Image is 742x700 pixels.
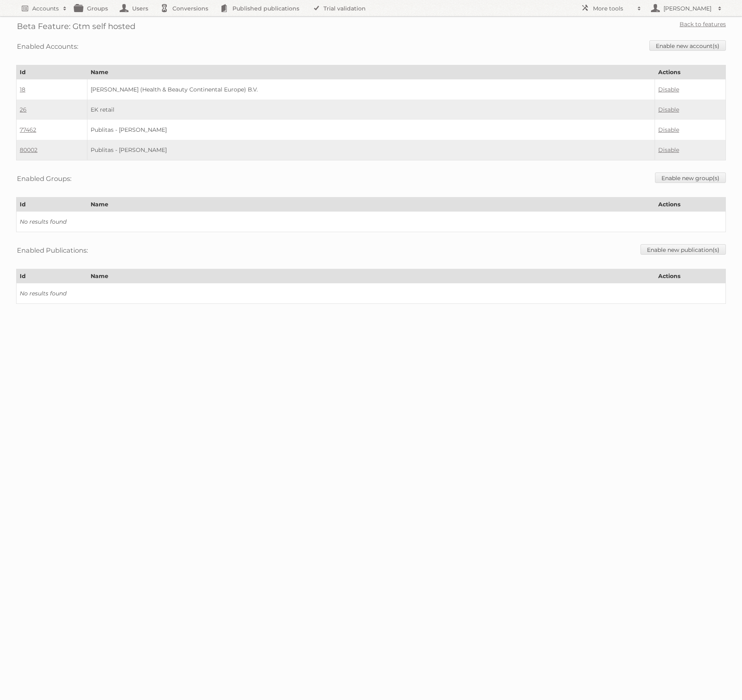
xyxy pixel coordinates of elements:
[640,244,726,255] a: Enable new publication(s)
[661,4,714,12] h2: [PERSON_NAME]
[87,79,655,100] td: [PERSON_NAME] (Health & Beauty Continental Europe) B.V.
[17,40,78,52] h3: Enabled Accounts:
[87,197,655,212] th: Name
[658,146,679,154] a: Disable
[17,65,87,79] th: Id
[593,4,633,12] h2: More tools
[87,100,655,120] td: EK retail
[87,120,655,140] td: Publitas - [PERSON_NAME]
[20,218,66,225] i: No results found
[87,140,655,160] td: Publitas - [PERSON_NAME]
[17,197,87,212] th: Id
[658,106,679,113] a: Disable
[32,4,59,12] h2: Accounts
[655,172,726,183] a: Enable new group(s)
[17,269,87,283] th: Id
[17,20,135,32] h2: Beta Feature: Gtm self hosted
[658,86,679,93] a: Disable
[680,21,726,28] a: Back to features
[17,172,71,185] h3: Enabled Groups:
[20,290,66,297] i: No results found
[655,269,725,283] th: Actions
[20,86,25,93] a: 18
[20,126,36,133] a: 77462
[655,197,725,212] th: Actions
[17,244,88,256] h3: Enabled Publications:
[87,65,655,79] th: Name
[655,65,725,79] th: Actions
[658,126,679,133] a: Disable
[20,146,37,154] a: 80002
[87,269,655,283] th: Name
[649,40,726,51] a: Enable new account(s)
[20,106,27,113] a: 26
